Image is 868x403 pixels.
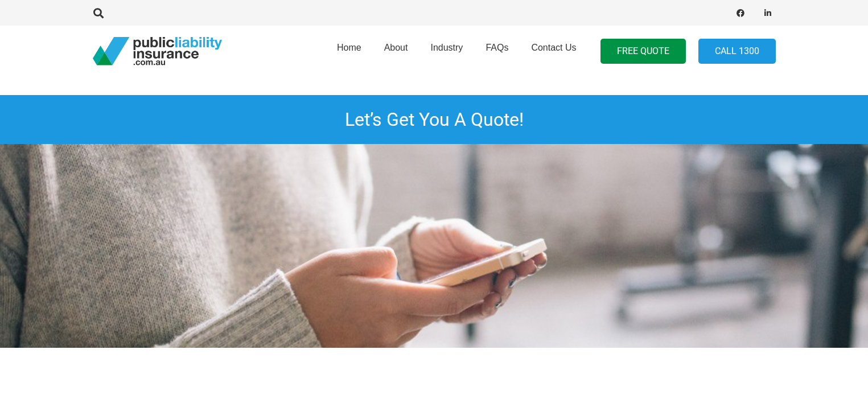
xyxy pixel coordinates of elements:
[93,37,222,65] a: pli_logotransparent
[373,22,419,80] a: About
[760,5,776,21] a: LinkedIn
[474,22,520,80] a: FAQs
[733,5,748,21] a: Facebook
[419,22,474,80] a: Industry
[337,43,361,52] span: Home
[88,8,110,18] a: Search
[326,22,373,80] a: Home
[486,43,508,52] span: FAQs
[531,43,576,52] span: Contact Us
[520,22,587,80] a: Contact Us
[698,39,776,64] a: Call 1300
[384,43,408,52] span: About
[430,43,463,52] span: Industry
[600,39,686,64] a: FREE QUOTE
